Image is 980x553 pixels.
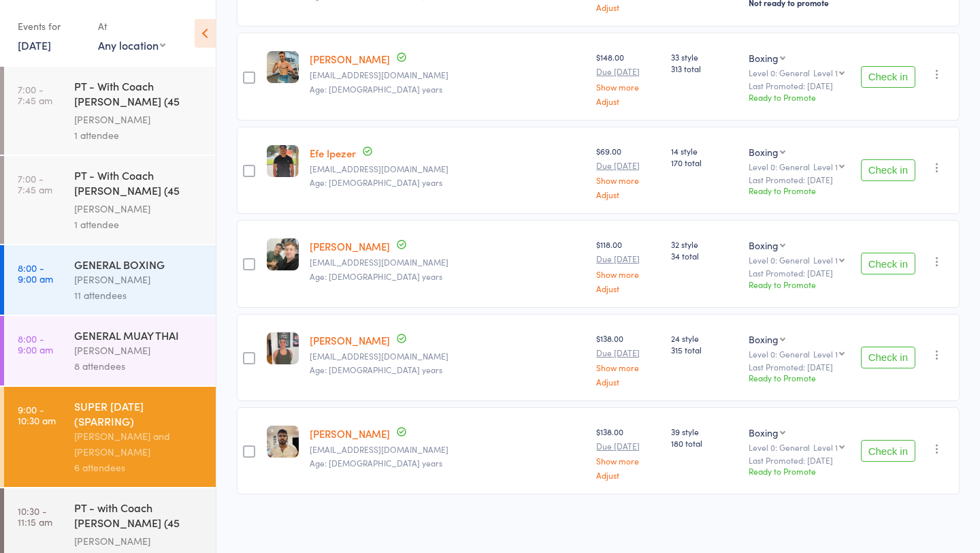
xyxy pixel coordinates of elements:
[596,145,659,199] div: $69.00
[18,84,52,106] time: 7:00 - 7:45 am
[596,238,659,292] div: $118.00
[18,37,51,52] a: [DATE]
[596,270,659,279] a: Show more
[861,440,915,462] button: Check in
[4,316,216,385] a: 8:00 -9:00 amGENERAL MUAY THAI[PERSON_NAME]8 attendees
[749,426,779,439] div: Boxing
[74,428,204,460] div: [PERSON_NAME] and [PERSON_NAME]
[596,332,659,386] div: $138.00
[310,364,442,375] span: Age: [DEMOGRAPHIC_DATA] years
[596,190,659,199] a: Adjust
[74,257,204,272] div: GENERAL BOXING
[749,362,847,372] small: Last Promoted: [DATE]
[749,279,847,290] div: Ready to Promote
[749,238,779,252] div: Boxing
[74,201,204,217] div: [PERSON_NAME]
[749,162,847,171] div: Level 0: General
[267,145,299,177] img: image1719028136.png
[749,145,779,159] div: Boxing
[671,437,738,449] span: 180 total
[18,173,52,195] time: 7:00 - 7:45 am
[74,272,204,287] div: [PERSON_NAME]
[671,250,738,262] span: 34 total
[74,328,204,343] div: GENERAL MUAY THAI
[596,471,659,479] a: Adjust
[749,332,779,346] div: Boxing
[813,162,838,171] div: Level 1
[596,82,659,91] a: Show more
[310,83,442,95] span: Age: [DEMOGRAPHIC_DATA] years
[671,238,738,250] span: 32 style
[749,51,779,65] div: Boxing
[749,175,847,185] small: Last Promoted: [DATE]
[74,112,204,127] div: [PERSON_NAME]
[310,257,586,267] small: miglioratielia@gmail.com
[596,426,659,479] div: $138.00
[310,270,442,282] span: Age: [DEMOGRAPHIC_DATA] years
[813,443,838,452] div: Level 1
[749,185,847,196] div: Ready to Promote
[671,344,738,355] span: 315 total
[74,533,204,549] div: [PERSON_NAME]
[596,377,659,386] a: Adjust
[749,456,847,465] small: Last Promoted: [DATE]
[749,465,847,477] div: Ready to Promote
[671,51,738,63] span: 33 style
[671,332,738,344] span: 24 style
[98,15,165,37] div: At
[310,351,586,361] small: oldratirebecca@gmail.com
[310,52,390,66] a: [PERSON_NAME]
[310,457,442,469] span: Age: [DEMOGRAPHIC_DATA] years
[671,426,738,437] span: 39 style
[596,363,659,372] a: Show more
[310,445,586,454] small: jagaan04@gmail.com
[861,347,915,368] button: Check in
[596,97,659,106] a: Adjust
[596,67,659,76] small: Due [DATE]
[813,68,838,77] div: Level 1
[74,127,204,143] div: 1 attendee
[267,238,299,270] img: image1748654537.png
[310,70,586,80] small: jessejgabrielson@gmail.com
[813,255,838,264] div: Level 1
[18,505,52,527] time: 10:30 - 11:15 am
[74,287,204,303] div: 11 attendees
[74,343,204,358] div: [PERSON_NAME]
[4,156,216,244] a: 7:00 -7:45 amPT - With Coach [PERSON_NAME] (45 minutes)[PERSON_NAME]1 attendee
[74,358,204,374] div: 8 attendees
[749,81,847,91] small: Last Promoted: [DATE]
[749,255,847,264] div: Level 0: General
[861,159,915,181] button: Check in
[4,387,216,487] a: 9:00 -10:30 amSUPER [DATE] (SPARRING)[PERSON_NAME] and [PERSON_NAME]6 attendees
[596,176,659,185] a: Show more
[74,460,204,475] div: 6 attendees
[749,349,847,358] div: Level 0: General
[74,168,204,201] div: PT - With Coach [PERSON_NAME] (45 minutes)
[596,456,659,465] a: Show more
[596,3,659,12] a: Adjust
[98,37,165,52] div: Any location
[596,254,659,264] small: Due [DATE]
[74,398,204,428] div: SUPER [DATE] (SPARRING)
[749,268,847,278] small: Last Promoted: [DATE]
[310,333,390,347] a: [PERSON_NAME]
[749,372,847,383] div: Ready to Promote
[267,426,299,458] img: image1711018105.png
[18,15,84,37] div: Events for
[671,145,738,157] span: 14 style
[596,348,659,358] small: Due [DATE]
[4,67,216,155] a: 7:00 -7:45 amPT - With Coach [PERSON_NAME] (45 minutes)[PERSON_NAME]1 attendee
[861,66,915,88] button: Check in
[267,51,299,83] img: image1747302359.png
[310,239,390,253] a: [PERSON_NAME]
[310,426,390,441] a: [PERSON_NAME]
[18,333,53,355] time: 8:00 - 9:00 am
[749,91,847,103] div: Ready to Promote
[310,164,586,174] small: Efeipezer07@outlook.com
[861,253,915,274] button: Check in
[74,217,204,232] div: 1 attendee
[74,78,204,112] div: PT - With Coach [PERSON_NAME] (45 minutes)
[74,500,204,533] div: PT - with Coach [PERSON_NAME] (45 minutes)
[596,161,659,170] small: Due [DATE]
[596,441,659,451] small: Due [DATE]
